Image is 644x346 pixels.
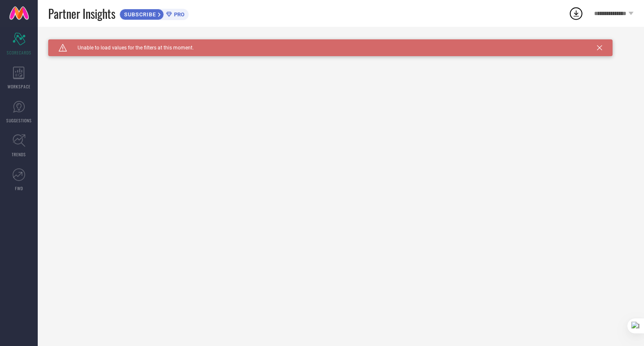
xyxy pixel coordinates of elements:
span: Partner Insights [48,5,115,22]
div: Open download list [569,6,584,21]
span: WORKSPACE [8,83,31,90]
div: Unable to load filters at this moment. Please try later. [48,39,634,46]
span: SUGGESTIONS [6,117,32,124]
span: SUBSCRIBE [120,11,158,18]
span: Unable to load values for the filters at this moment. [67,45,194,51]
span: TRENDS [12,151,26,158]
a: SUBSCRIBEPRO [119,7,189,20]
span: PRO [172,11,184,18]
span: FWD [15,185,23,191]
span: SCORECARDS [7,49,31,56]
